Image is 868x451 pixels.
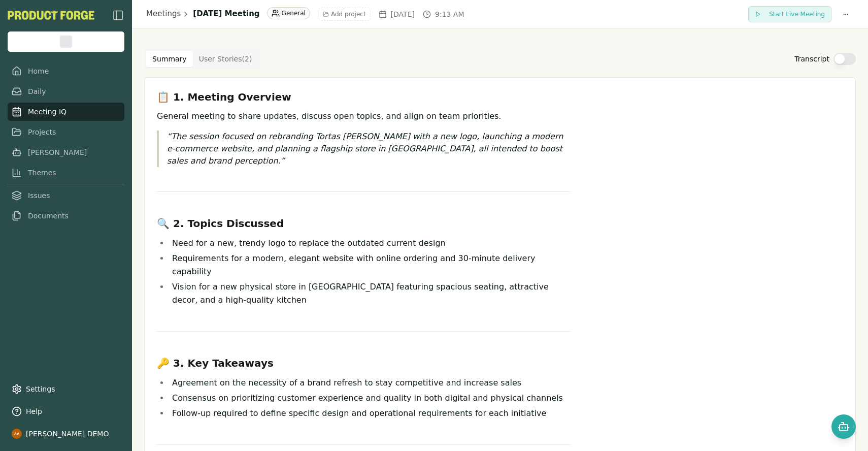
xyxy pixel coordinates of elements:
[267,7,310,19] div: General
[331,10,366,18] span: Add project
[831,414,856,439] button: Open chat
[169,376,570,390] li: Agreement on the necessity of a brand refresh to stay competitive and increase sales
[769,10,825,18] span: Start Live Meeting
[8,425,124,443] button: [PERSON_NAME] DEMO
[8,207,124,225] a: Documents
[146,8,181,20] a: Meetings
[8,103,124,121] a: Meeting IQ
[157,90,570,104] h3: 📋 1. Meeting Overview
[112,9,124,21] img: sidebar
[157,110,570,122] p: General meeting to share updates, discuss open topics, and align on team priorities.
[8,143,124,162] a: [PERSON_NAME]
[157,216,570,231] h3: 🔍 2. Topics Discussed
[8,186,124,205] a: Issues
[8,164,124,182] a: Themes
[435,9,464,19] span: 9:13 AM
[8,11,94,20] button: PF-Logo
[794,54,829,64] label: Transcript
[169,407,570,420] li: Follow-up required to define specific design and operational requirements for each initiative
[193,8,259,20] h1: [DATE] Meeting
[169,237,570,250] li: Need for a new, trendy logo to replace the outdated current design
[8,82,124,101] a: Daily
[748,6,831,22] button: Start Live Meeting
[8,402,124,421] button: Help
[391,9,415,19] span: [DATE]
[146,51,193,67] button: Summary
[318,8,371,21] button: Add project
[12,429,22,439] img: profile
[167,131,570,167] p: The session focused on rebranding Tortas [PERSON_NAME] with a new logo, launching a modern e-comm...
[112,9,124,21] button: Close Sidebar
[193,51,258,67] button: User Stories ( 2 )
[8,11,94,20] img: Product Forge
[169,252,570,278] li: Requirements for a modern, elegant website with online ordering and 30-minute delivery capability
[8,123,124,141] a: Projects
[157,356,570,370] h3: 🔑 3. Key Takeaways
[169,392,570,405] li: Consensus on prioritizing customer experience and quality in both digital and physical channels
[8,380,124,398] a: Settings
[8,62,124,80] a: Home
[169,280,570,307] li: Vision for a new physical store in [GEOGRAPHIC_DATA] featuring spacious seating, attractive decor...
